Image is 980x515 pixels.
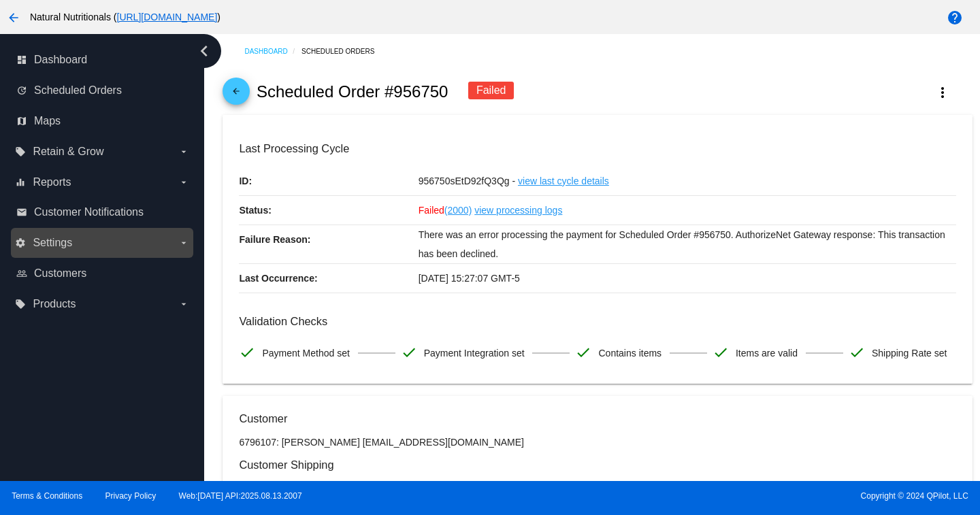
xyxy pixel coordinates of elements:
[244,41,301,62] a: Dashboard
[15,177,26,188] i: equalizer
[502,491,968,501] span: Copyright © 2024 QPilot, LLC
[257,82,448,101] h2: Scheduled Order #956750
[419,273,520,284] span: [DATE] 15:27:07 GMT-5
[16,201,189,223] a: email Customer Notifications
[262,339,349,367] span: Payment Method set
[179,491,302,501] a: Web:[DATE] API:2025.08.13.2007
[15,146,26,157] i: local_offer
[228,86,244,103] mat-icon: arrow_back
[239,459,955,471] h3: Customer Shipping
[401,344,417,361] mat-icon: check
[15,299,26,310] i: local_offer
[193,40,215,62] i: chevron_left
[947,10,963,26] mat-icon: help
[117,12,218,22] a: [URL][DOMAIN_NAME]
[301,41,387,62] a: Scheduled Orders
[239,225,418,254] p: Failure Reason:
[468,82,514,99] div: Failed
[15,237,26,248] i: settings
[16,268,27,279] i: people_outline
[16,263,189,284] a: people_outline Customers
[34,84,122,97] span: Scheduled Orders
[419,225,956,263] p: There was an error processing the payment for Scheduled Order #956750. AuthorizeNet Gateway respo...
[239,142,955,155] h3: Last Processing Cycle
[16,207,27,218] i: email
[474,196,562,225] a: view processing logs
[34,54,87,66] span: Dashboard
[105,491,157,501] a: Privacy Policy
[16,54,27,65] i: dashboard
[33,146,103,158] span: Retain & Grow
[178,177,189,188] i: arrow_drop_down
[239,344,255,361] mat-icon: check
[444,196,472,225] a: (2000)
[419,205,472,216] span: Failed
[239,264,418,293] p: Last Occurrence:
[598,339,661,367] span: Contains items
[16,110,189,132] a: map Maps
[239,167,418,195] p: ID:
[239,437,955,448] p: 6796107: [PERSON_NAME] [EMAIL_ADDRESS][DOMAIN_NAME]
[12,491,82,501] a: Terms & Conditions
[424,339,525,367] span: Payment Integration set
[872,339,947,367] span: Shipping Rate set
[34,267,86,280] span: Customers
[16,85,27,96] i: update
[16,116,27,127] i: map
[178,146,189,157] i: arrow_drop_down
[5,10,22,26] mat-icon: arrow_back
[419,176,515,186] span: 956750sEtD92fQ3Qg -
[33,298,76,310] span: Products
[33,237,72,249] span: Settings
[849,344,865,361] mat-icon: check
[178,237,189,248] i: arrow_drop_down
[713,344,729,361] mat-icon: check
[575,344,591,361] mat-icon: check
[34,115,61,127] span: Maps
[178,299,189,310] i: arrow_drop_down
[16,49,189,71] a: dashboard Dashboard
[30,12,220,22] span: Natural Nutritionals ( )
[239,315,955,328] h3: Validation Checks
[16,80,189,101] a: update Scheduled Orders
[736,339,798,367] span: Items are valid
[934,84,951,101] mat-icon: more_vert
[239,196,418,225] p: Status:
[33,176,71,188] span: Reports
[34,206,144,218] span: Customer Notifications
[518,167,609,195] a: view last cycle details
[239,412,955,425] h3: Customer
